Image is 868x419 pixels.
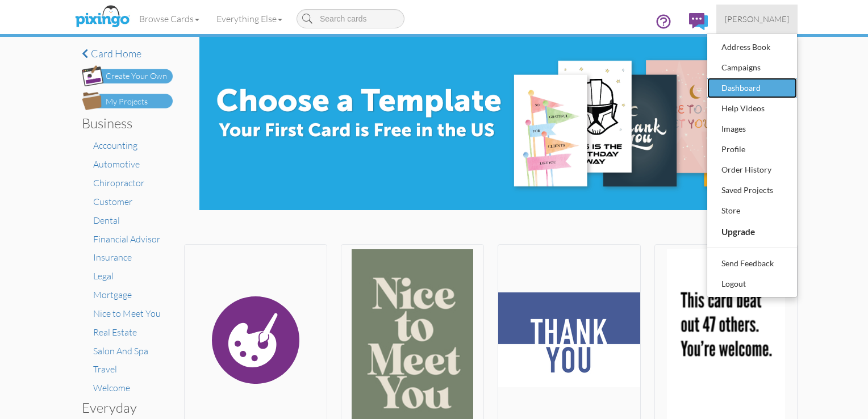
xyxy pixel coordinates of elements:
[82,92,173,110] img: my-projects-button.png
[93,308,161,319] a: Nice to Meet You
[707,78,797,98] a: Dashboard
[707,160,797,180] a: Order History
[707,221,797,242] a: Upgrade
[93,177,144,188] a: Chiropractor
[93,345,148,357] a: Salon And Spa
[707,37,797,57] a: Address Book
[719,120,786,137] div: Images
[719,59,786,76] div: Campaigns
[707,119,797,139] a: Images
[199,37,782,210] img: e8896c0d-71ea-4978-9834-e4f545c8bf84.jpg
[719,79,786,97] div: Dashboard
[707,274,797,294] a: Logout
[93,158,140,170] a: Automotive
[93,326,137,338] a: Real Estate
[719,39,786,56] div: Address Book
[707,253,797,274] a: Send Feedback
[707,139,797,160] a: Profile
[106,70,167,82] div: Create Your Own
[106,96,148,108] div: My Projects
[719,223,786,241] div: Upgrade
[719,255,786,272] div: Send Feedback
[93,289,132,300] a: Mortgage
[82,400,164,415] h3: Everyday
[131,5,208,33] a: Browse Cards
[93,233,160,245] a: Financial Advisor
[719,275,786,292] div: Logout
[82,48,173,60] a: Card home
[707,200,797,221] a: Store
[93,363,117,375] a: Travel
[93,215,120,226] a: Dental
[93,382,130,393] a: Welcome
[297,9,404,28] input: Search cards
[707,98,797,119] a: Help Videos
[719,100,786,117] div: Help Videos
[72,3,132,31] img: pixingo logo
[707,180,797,200] a: Saved Projects
[719,202,786,219] div: Store
[82,65,173,86] img: create-own-button.png
[707,57,797,78] a: Campaigns
[719,161,786,178] div: Order History
[93,196,132,207] a: Customer
[725,14,789,24] span: [PERSON_NAME]
[716,5,798,33] a: [PERSON_NAME]
[93,140,137,151] a: Accounting
[93,270,114,282] a: Legal
[719,182,786,199] div: Saved Projects
[82,116,164,131] h3: Business
[719,141,786,158] div: Profile
[689,13,708,30] img: comments.svg
[93,252,132,263] a: Insurance
[208,5,291,33] a: Everything Else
